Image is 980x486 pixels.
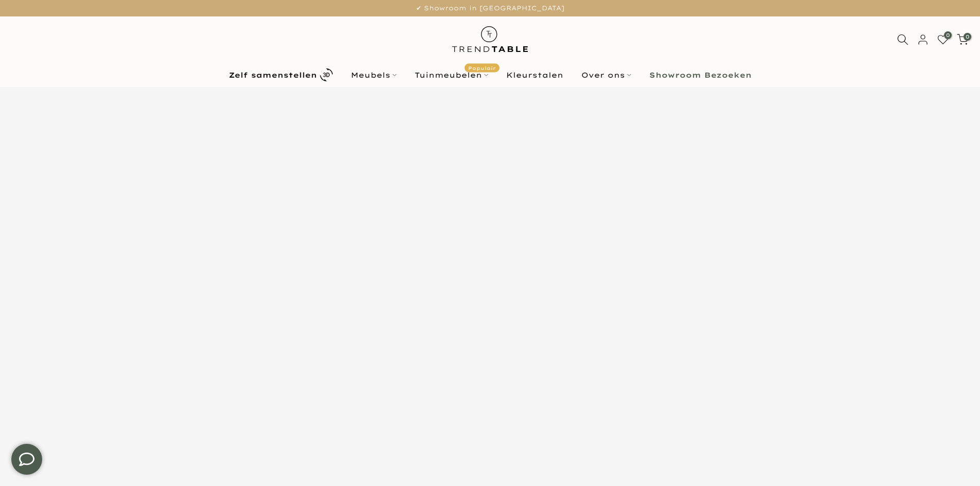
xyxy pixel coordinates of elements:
[649,71,752,79] b: Showroom Bezoeken
[229,71,317,79] b: Zelf samenstellen
[937,34,949,45] a: 0
[572,69,640,81] a: Over ons
[1,434,52,485] iframe: toggle-frame
[957,34,968,45] a: 0
[445,16,535,62] img: trend-table
[342,69,405,81] a: Meubels
[497,69,572,81] a: Kleurstalen
[13,3,967,14] p: ✔ Showroom in [GEOGRAPHIC_DATA]
[220,66,342,84] a: Zelf samenstellen
[944,31,952,39] span: 0
[405,69,497,81] a: TuinmeubelenPopulair
[964,33,971,41] span: 0
[640,69,760,81] a: Showroom Bezoeken
[465,63,500,72] span: Populair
